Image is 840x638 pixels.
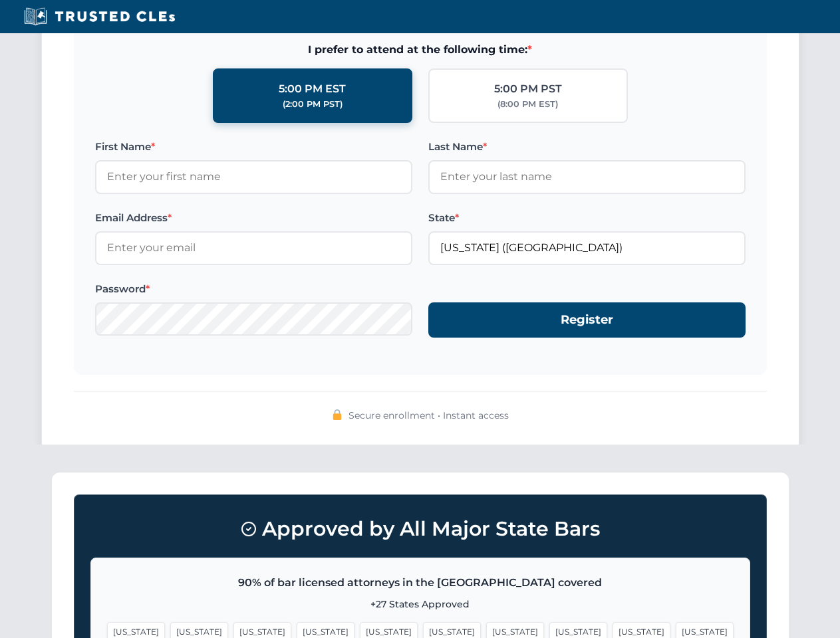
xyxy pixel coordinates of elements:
[428,231,746,265] input: Florida (FL)
[494,80,562,98] div: 5:00 PM PST
[95,281,412,297] label: Password
[428,302,746,338] button: Register
[90,511,750,547] h3: Approved by All Major State Bars
[428,210,746,226] label: State
[279,80,346,98] div: 5:00 PM EST
[107,574,734,591] p: 90% of bar licensed attorneys in the [GEOGRAPHIC_DATA] covered
[497,98,558,111] div: (8:00 PM EST)
[428,160,746,193] input: Enter your last name
[107,597,734,611] p: +27 States Approved
[20,7,179,27] img: Trusted CLEs
[283,98,343,111] div: (2:00 PM PST)
[95,41,746,58] span: I prefer to attend at the following time:
[349,408,509,423] span: Secure enrollment • Instant access
[95,139,412,155] label: First Name
[332,409,343,420] img: 🔒
[428,139,746,155] label: Last Name
[95,160,412,193] input: Enter your first name
[95,210,412,226] label: Email Address
[95,231,412,265] input: Enter your email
